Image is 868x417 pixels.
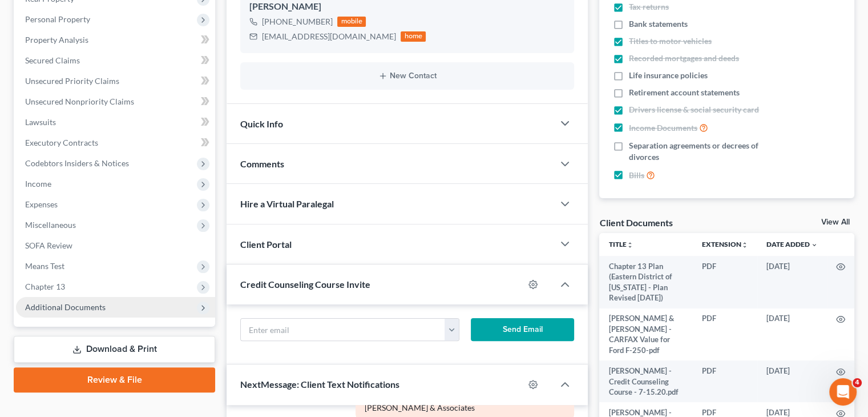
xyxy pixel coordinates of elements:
i: unfold_more [626,242,633,248]
span: Titles to motor vehicles [629,35,712,47]
div: mobile [337,17,366,27]
span: Client Portal [240,239,292,250]
span: Unsecured Nonpriority Claims [25,97,134,106]
span: Secured Claims [25,55,80,65]
span: Lawsuits [25,117,56,127]
span: Comments [240,158,284,169]
div: [PHONE_NUMBER] [262,16,333,27]
span: Income [25,179,51,189]
span: Retirement account statements [629,87,740,98]
span: NextMessage: Client Text Notifications [240,379,399,390]
span: 4 [853,378,862,387]
a: Unsecured Priority Claims [16,71,215,91]
span: Unsecured Priority Claims [25,76,119,86]
iframe: Intercom live chat [829,378,857,406]
td: PDF [693,308,757,361]
span: Bank statements [629,18,688,30]
span: Additional Documents [25,302,106,312]
a: Review & File [14,367,215,392]
td: PDF [693,360,757,402]
a: Titleunfold_more [608,240,633,248]
a: Download & Print [14,336,215,363]
a: SOFA Review [16,235,215,256]
div: home [401,31,426,42]
span: Credit Counseling Course Invite [240,279,370,290]
a: Date Added expand_more [766,240,818,248]
td: Chapter 13 Plan (Eastern District of [US_STATE] - Plan Revised [DATE]) [599,256,693,308]
span: Tax returns [629,1,669,13]
span: Bills [629,170,644,181]
span: SOFA Review [25,240,72,250]
span: Expenses [25,199,58,209]
div: [EMAIL_ADDRESS][DOMAIN_NAME] [262,31,396,42]
a: View All [821,218,850,226]
a: Extensionunfold_more [702,240,748,248]
span: Executory Contracts [25,138,98,147]
span: Means Test [25,261,64,271]
span: Miscellaneous [25,220,76,230]
span: Codebtors Insiders & Notices [25,158,129,168]
span: Drivers license & social security card [629,104,759,115]
span: Property Analysis [25,35,88,45]
i: expand_more [811,242,818,248]
i: unfold_more [741,242,748,248]
a: Executory Contracts [16,133,215,153]
a: Unsecured Nonpriority Claims [16,91,215,112]
span: Personal Property [25,14,90,24]
span: Hire a Virtual Paralegal [240,198,334,209]
button: New Contact [249,71,565,81]
span: Recorded mortgages and deeds [629,53,739,64]
td: [DATE] [757,256,827,308]
span: Separation agreements or decrees of divorces [629,140,781,163]
button: Send Email [471,318,575,341]
span: Chapter 13 [25,282,65,291]
td: [PERSON_NAME] & [PERSON_NAME] - CARFAX Value for Ford F-250-pdf [599,308,693,361]
input: Enter email [241,319,445,340]
a: Lawsuits [16,112,215,133]
div: Client Documents [599,216,672,228]
span: Income Documents [629,122,697,134]
a: Property Analysis [16,30,215,50]
a: Secured Claims [16,50,215,71]
span: Quick Info [240,118,283,129]
td: [DATE] [757,360,827,402]
span: Life insurance policies [629,70,708,81]
td: [DATE] [757,308,827,361]
td: [PERSON_NAME] - Credit Counseling Course - 7-15.20.pdf [599,360,693,402]
td: PDF [693,256,757,308]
